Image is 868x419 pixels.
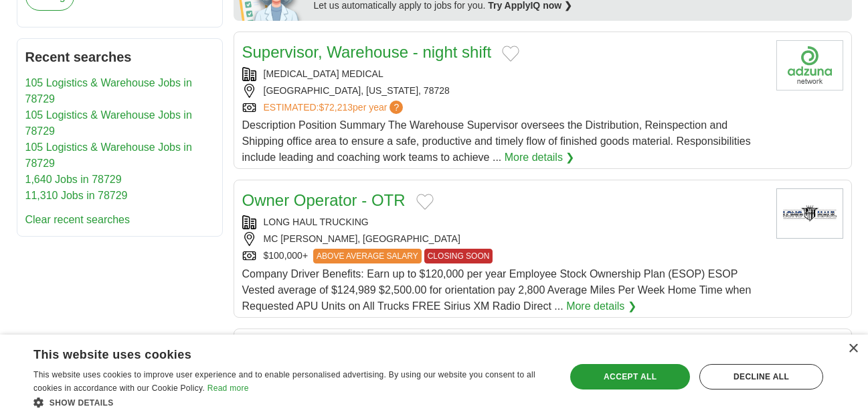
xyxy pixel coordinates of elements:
[25,77,192,105] a: 105 Logistics & Warehouse Jobs in 78729
[242,43,492,61] a: Supervisor, Warehouse - night shift
[50,398,114,408] span: Show details
[424,249,493,263] span: CLOSING SOON
[33,343,517,363] div: This website uses cookies
[242,67,766,81] div: [MEDICAL_DATA] MEDICAL
[699,364,823,390] div: Decline all
[25,190,128,201] a: 11,310 Jobs in 78729
[389,101,403,114] span: ?
[25,141,192,169] a: 105 Logistics & Warehouse Jobs in 78729
[25,214,131,225] a: Clear recent searches
[242,119,751,163] span: Description Position Summary The Warehouse Supervisor oversees the Distribution, Reinspection and...
[242,84,766,98] div: [GEOGRAPHIC_DATA], [US_STATE], 78728
[570,364,690,390] div: Accept all
[776,40,843,91] img: Company logo
[566,298,636,314] a: More details ❯
[776,188,843,239] img: Company logo
[242,191,406,209] a: Owner Operator - OTR
[242,232,766,246] div: MC [PERSON_NAME], [GEOGRAPHIC_DATA]
[313,249,422,263] span: ABOVE AVERAGE SALARY
[502,46,519,62] button: Add to favorite jobs
[848,344,858,354] div: Close
[242,215,766,229] div: LONG HAUL TRUCKING
[264,101,406,115] a: ESTIMATED:$72,213per year?
[25,174,122,185] a: 1,640 Jobs in 78729
[416,194,434,210] button: Add to favorite jobs
[505,149,575,166] a: More details ❯
[25,47,214,67] h2: Recent searches
[25,109,192,137] a: 105 Logistics & Warehouse Jobs in 78729
[33,370,535,393] span: This website uses cookies to improve user experience and to enable personalised advertising. By u...
[319,102,353,113] span: $72,213
[242,268,752,312] span: Company Driver Benefits: Earn up to $120,000 per year Employee Stock Ownership Plan (ESOP) ESOP V...
[242,249,766,263] div: $100,000+
[33,396,550,409] div: Show details
[207,383,249,393] a: Read more, opens a new window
